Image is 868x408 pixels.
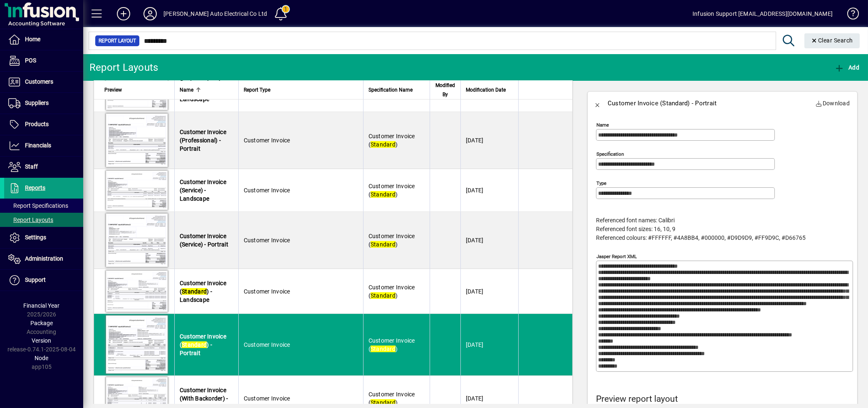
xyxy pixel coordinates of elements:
[368,133,415,148] span: Customer Invoice ( )
[163,7,267,20] div: [PERSON_NAME] Auto Electrical Co Ltd
[4,72,83,92] a: Customers
[244,85,358,95] div: Report Type
[244,341,290,348] span: Customer Invoice
[89,61,158,74] div: Report Layouts
[182,341,207,348] em: Standard
[4,29,83,50] a: Home
[460,169,518,212] td: [DATE]
[8,202,68,209] span: Report Specifications
[371,399,396,406] em: Standard
[812,96,853,111] a: Download
[110,6,137,21] button: Add
[30,320,53,326] span: Package
[4,93,83,114] a: Suppliers
[368,391,415,406] span: Customer Invoice ( )
[596,151,624,157] mat-label: Specification
[244,288,290,295] span: Customer Invoice
[596,254,637,259] mat-label: Jasper Report XML
[25,163,38,170] span: Staff
[460,112,518,169] td: [DATE]
[25,184,45,191] span: Reports
[596,217,675,224] span: Referenced font names: Calibri
[460,269,518,314] td: [DATE]
[25,142,51,149] span: Financials
[4,249,83,269] a: Administration
[25,78,53,85] span: Customers
[608,97,717,110] div: Customer Invoice (Standard) - Portrait
[4,114,83,135] a: Products
[180,280,226,303] span: Customer Invoice ( ) - Landscape
[25,276,46,283] span: Support
[596,234,806,241] span: Referenced colours: #FFFFFF, #4A8BB4, #000000, #D9D9D9, #FF9D9C, #D66765
[841,2,858,29] a: Knowledge Base
[180,233,228,248] span: Customer Invoice (Service) - Portrait
[811,37,853,44] span: Clear Search
[4,135,83,156] a: Financials
[832,60,861,75] button: Add
[368,85,425,95] div: Specification Name
[371,241,396,248] em: Standard
[25,57,36,64] span: POS
[4,213,83,227] a: Report Layouts
[371,292,396,299] em: Standard
[834,64,859,71] span: Add
[24,302,60,309] span: Financial Year
[180,333,226,356] span: Customer Invoice ( ) - Portrait
[25,121,49,127] span: Products
[180,179,226,202] span: Customer Invoice (Service) - Landscape
[244,187,290,194] span: Customer Invoice
[368,183,415,198] span: Customer Invoice ( )
[244,237,290,244] span: Customer Invoice
[4,199,83,213] a: Report Specifications
[596,394,853,404] h4: Preview report layout
[137,6,163,21] button: Profile
[25,255,63,262] span: Administration
[244,85,270,95] span: Report Type
[596,226,675,232] span: Referenced font sizes: 16, 10, 9
[4,270,83,291] a: Support
[4,227,83,248] a: Settings
[588,93,608,113] button: Back
[466,85,513,95] div: Modification Date
[104,85,122,95] span: Preview
[25,100,49,106] span: Suppliers
[180,85,233,95] div: Name
[99,37,136,45] span: Report Layout
[371,141,396,148] em: Standard
[180,79,226,102] span: Customer Invoice (Professional) - Landscape
[460,212,518,269] td: [DATE]
[804,33,860,48] button: Clear
[596,122,609,128] mat-label: Name
[35,355,49,361] span: Node
[466,85,506,95] span: Modification Date
[371,346,396,352] em: Standard
[180,129,226,152] span: Customer Invoice (Professional) - Portrait
[371,191,396,198] em: Standard
[244,137,290,144] span: Customer Invoice
[435,81,455,99] span: Modified By
[8,216,53,223] span: Report Layouts
[692,7,833,20] div: Infusion Support [EMAIL_ADDRESS][DOMAIN_NAME]
[596,180,606,186] mat-label: Type
[4,157,83,177] a: Staff
[244,395,290,402] span: Customer Invoice
[368,284,415,299] span: Customer Invoice ( )
[368,233,415,248] span: Customer Invoice ( )
[25,36,40,42] span: Home
[25,234,46,241] span: Settings
[4,50,83,71] a: POS
[182,288,207,295] em: Standard
[460,314,518,376] td: [DATE]
[816,97,850,110] span: Download
[368,85,413,95] span: Specification Name
[32,337,52,344] span: Version
[180,85,193,95] span: Name
[368,337,415,352] span: Customer Invoice ( )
